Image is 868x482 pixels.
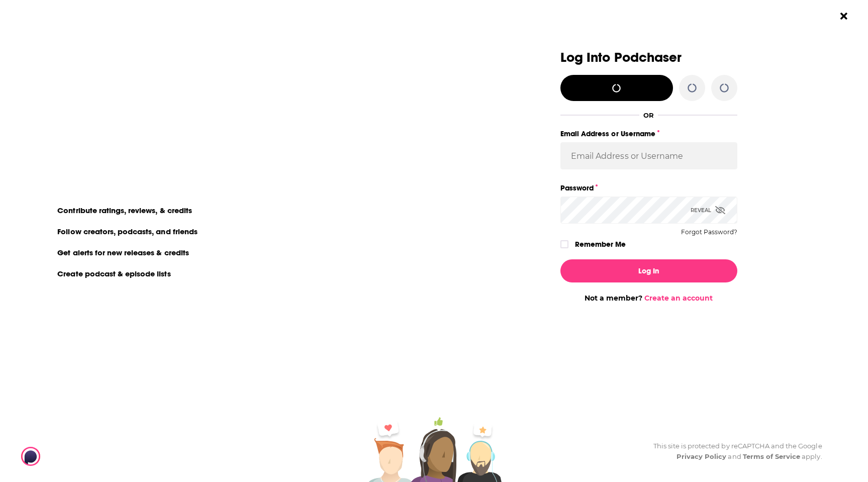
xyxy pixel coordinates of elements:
label: Email Address or Username [560,127,737,140]
a: Terms of Service [743,452,801,460]
label: Remember Me [575,238,626,251]
div: Reveal [691,197,725,224]
button: Log In [560,259,737,282]
input: Email Address or Username [560,142,737,169]
img: Podchaser - Follow, Share and Rate Podcasts [21,447,118,466]
h3: Log Into Podchaser [560,50,737,65]
li: Follow creators, podcasts, and friends [51,225,205,238]
a: Create an account [644,294,713,303]
li: On Podchaser you can: [51,186,252,196]
button: Close Button [834,7,853,26]
div: OR [643,111,654,119]
li: Contribute ratings, reviews, & credits [51,204,199,217]
button: Forgot Password? [681,229,737,236]
li: Create podcast & episode lists [51,267,177,280]
a: Podchaser - Follow, Share and Rate Podcasts [21,447,110,466]
label: Password [560,181,737,195]
a: Privacy Policy [677,452,727,460]
li: Get alerts for new releases & credits [51,246,196,259]
div: You need to login or register to view this page. [51,50,280,86]
div: Not a member? [560,294,737,303]
div: This site is protected by reCAPTCHA and the Google and apply. [645,441,822,462]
